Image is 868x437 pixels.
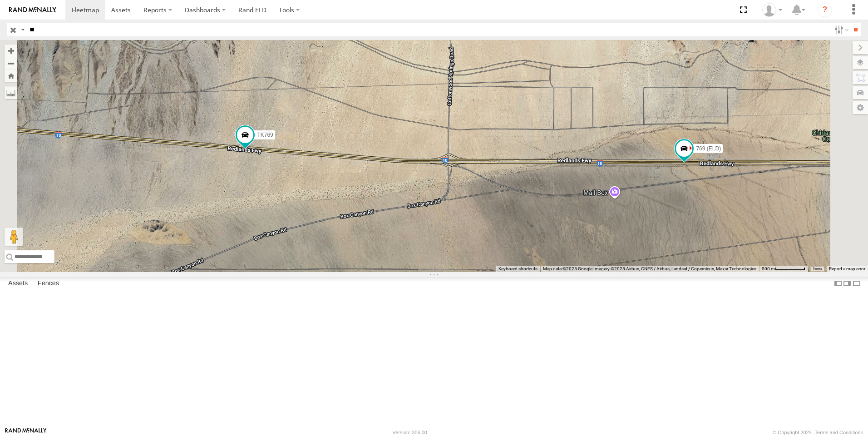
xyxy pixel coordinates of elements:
span: 769 (ELD) [696,145,721,152]
label: Search Filter Options [831,23,850,36]
i: ? [818,3,832,17]
label: Dock Summary Table to the Left [833,277,843,290]
label: Dock Summary Table to the Right [843,277,852,290]
div: © Copyright 2025 - [773,430,863,435]
label: Search Query [19,23,26,36]
button: Zoom out [5,57,17,70]
button: Zoom Home [5,70,17,82]
span: 500 m [762,266,775,271]
label: Fences [33,277,64,290]
span: TK769 [257,132,273,138]
label: Assets [4,277,32,290]
span: Map data ©2025 Google Imagery ©2025 Airbus, CNES / Airbus, Landsat / Copernicus, Maxar Technologies [543,266,756,271]
a: Visit our Website [5,428,47,437]
button: Zoom in [5,45,17,57]
div: Norma Casillas [759,3,785,17]
a: Report a map error [829,266,865,271]
a: Terms (opens in new tab) [813,267,822,271]
button: Drag Pegman onto the map to open Street View [5,228,23,246]
a: Terms and Conditions [815,430,863,435]
label: Measure [5,86,17,99]
button: Keyboard shortcuts [498,266,538,272]
label: Hide Summary Table [852,277,861,290]
div: Version: 306.00 [393,430,427,435]
label: Map Settings [853,101,868,114]
button: Map Scale: 500 m per 63 pixels [759,266,808,272]
img: rand-logo.svg [9,7,56,13]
